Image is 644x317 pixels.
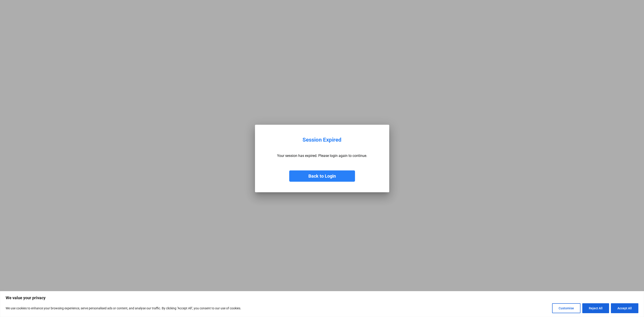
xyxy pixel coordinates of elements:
button: Back to Login [289,170,355,182]
p: Your session has expired. Please login again to continue. [277,154,367,158]
button: Reject All [582,303,609,313]
button: Customise [552,303,580,313]
div: Session Expired [303,137,341,143]
p: We value your privacy [6,295,638,301]
p: We use cookies to enhance your browsing experience, serve personalised ads or content, and analys... [6,306,241,311]
button: Accept All [611,303,638,313]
